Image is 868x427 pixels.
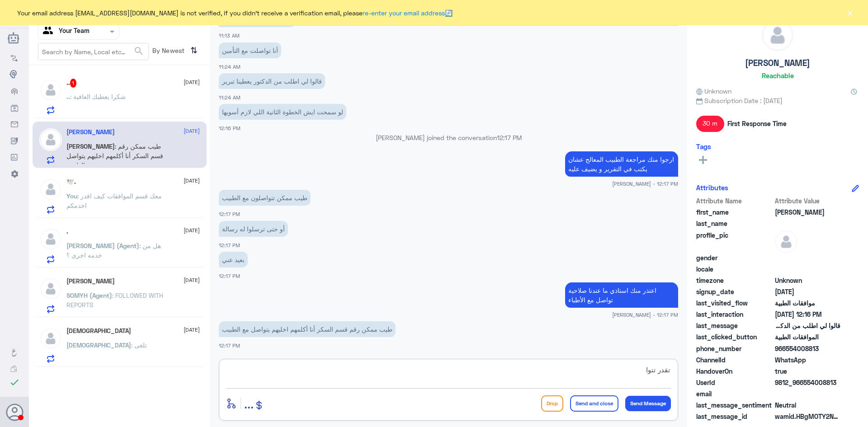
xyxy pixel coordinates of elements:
[775,378,840,387] span: 9812_966554008813
[775,230,797,253] img: defaultAdmin.png
[696,298,773,308] span: last_visited_flow
[66,341,131,349] span: [DEMOGRAPHIC_DATA]
[775,287,840,296] span: 2025-09-15T07:12:10.131Z
[6,404,23,421] button: Avatar
[565,151,678,177] p: 15/9/2025, 12:17 PM
[696,253,773,263] span: gender
[70,79,77,88] span: 1
[762,20,793,51] img: defaultAdmin.png
[219,125,241,131] span: 12:16 PM
[219,190,311,206] p: 15/9/2025, 12:17 PM
[39,178,62,201] img: defaultAdmin.png
[17,8,453,18] span: Your email address [EMAIL_ADDRESS][DOMAIN_NAME] is not verified, if you didn't receive a verifica...
[775,207,840,217] span: Abdullah
[66,242,139,249] span: [PERSON_NAME] (Agent)
[696,332,773,342] span: last_clicked_button
[570,395,618,412] button: Send and close
[66,128,115,136] h5: Abdullah
[696,355,773,365] span: ChannelId
[696,96,859,105] span: Subscription Date : [DATE]
[39,228,62,250] img: defaultAdmin.png
[762,71,794,80] h6: Reachable
[66,178,76,186] h5: 🕊️.
[184,78,200,86] span: [DATE]
[775,253,840,263] span: null
[696,86,731,96] span: Unknown
[184,226,200,235] span: [DATE]
[696,276,773,285] span: timezone
[66,192,77,200] span: You
[696,366,773,376] span: HandoverOn
[696,230,773,251] span: profile_pic
[184,127,200,135] span: [DATE]
[745,58,810,68] h5: [PERSON_NAME]
[696,142,711,150] h6: Tags
[541,395,563,412] button: Drop
[219,343,240,348] span: 12:17 PM
[219,221,288,237] p: 15/9/2025, 12:17 PM
[244,393,254,413] button: ...
[66,277,115,285] h5: shujath mohammed
[696,378,773,387] span: UserId
[133,44,144,59] button: search
[219,211,240,217] span: 12:17 PM
[696,412,773,421] span: last_message_id
[775,310,840,319] span: 2025-09-15T09:16:30.0128701Z
[39,277,62,300] img: defaultAdmin.png
[219,104,346,120] p: 15/9/2025, 12:16 PM
[696,183,728,192] h6: Attributes
[775,366,840,376] span: true
[184,177,200,185] span: [DATE]
[219,321,396,337] p: 15/9/2025, 12:17 PM
[66,142,163,169] span: : ‏طيب ممكن رقم قسم السكر أنا أكلمهم اخليهم يتواصل مع الطبيب
[219,73,325,89] p: 15/9/2025, 11:24 AM
[775,264,840,274] span: null
[133,46,144,56] span: search
[625,396,671,411] button: Send Message
[66,327,131,335] h5: سبحان الله
[131,341,147,349] span: : تلغى
[66,93,70,100] span: ..
[696,287,773,296] span: signup_date
[775,332,840,342] span: الموافقات الطبية
[219,273,240,279] span: 12:17 PM
[9,377,20,388] i: check
[244,395,254,411] span: ...
[565,282,678,308] p: 15/9/2025, 12:17 PM
[70,93,126,100] span: : شكرا يعطيك العافية
[696,310,773,319] span: last_interaction
[696,344,773,353] span: phone_number
[612,311,678,319] span: [PERSON_NAME] - 12:17 PM
[612,180,678,188] span: [PERSON_NAME] - 12:17 PM
[775,276,840,285] span: Unknown
[696,264,773,274] span: locale
[219,133,678,142] p: [PERSON_NAME] joined the conversation
[696,389,773,399] span: email
[149,43,187,61] span: By Newest
[727,119,787,128] span: First Response Time
[66,79,77,88] h5: ..
[219,42,281,58] p: 15/9/2025, 11:24 AM
[184,326,200,334] span: [DATE]
[219,64,241,70] span: 11:24 AM
[219,242,240,248] span: 12:17 PM
[775,389,840,399] span: null
[66,228,68,235] h5: .
[66,291,163,309] span: : FOLLOWED WITH REPORTS
[775,321,840,330] span: ‏قالوا لي اطلب من الدكتور يعطينا تبرير
[845,8,854,17] button: ×
[39,327,62,350] img: defaultAdmin.png
[696,219,773,228] span: last_name
[775,298,840,308] span: موافقات الطبية
[39,79,62,101] img: defaultAdmin.png
[775,400,840,410] span: 0
[363,9,445,17] a: re-enter your email address
[696,207,773,217] span: first_name
[696,400,773,410] span: last_message_sentiment
[219,94,241,100] span: 11:24 AM
[775,412,840,421] span: wamid.HBgMOTY2NTU0MDA4ODEzFQIAEhgUM0FERDM0Q0IxRDNGOEQxMkM4ODAA
[696,321,773,330] span: last_message
[66,291,112,299] span: SOMYH (Agent)
[39,128,62,151] img: defaultAdmin.png
[219,33,240,38] span: 11:13 AM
